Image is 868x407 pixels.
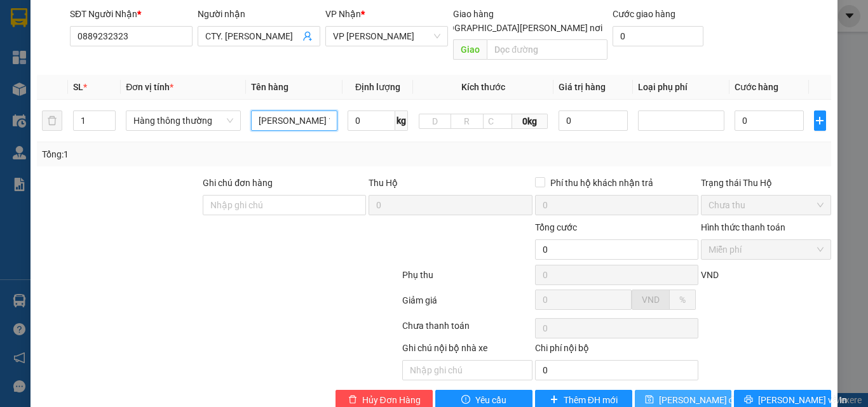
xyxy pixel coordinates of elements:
[203,178,273,188] label: Ghi chú đơn hàng
[302,31,313,41] span: user-add
[550,395,559,405] span: plus
[451,114,483,129] input: R
[362,393,421,407] span: Hủy Đơn Hàng
[633,75,729,100] th: Loại phụ phí
[564,393,618,407] span: Thêm ĐH mới
[487,39,607,60] input: Dọc đường
[348,395,357,405] span: delete
[453,39,487,60] span: Giao
[475,393,506,407] span: Yêu cầu
[198,7,320,21] div: Người nhận
[401,268,534,290] div: Phụ thu
[402,341,532,360] div: Ghi chú nội bộ nhà xe
[613,26,703,46] input: Cước giao hàng
[402,360,532,380] input: Nhập ghi chú
[701,222,785,232] label: Hình thức thanh toán
[709,240,824,259] span: Miễn phí
[70,7,193,21] div: SĐT Người Nhận
[126,82,173,92] span: Đơn vị tính
[453,9,494,19] span: Giao hàng
[758,393,847,407] span: [PERSON_NAME] và In
[701,176,831,190] div: Trạng thái Thu Hộ
[642,295,660,305] span: VND
[679,295,686,305] span: %
[814,110,826,131] button: plus
[559,82,606,92] span: Giá trị hàng
[325,9,361,19] span: VP Nhận
[401,293,534,316] div: Giảm giá
[395,110,408,131] span: kg
[333,27,440,46] span: VP LÊ HỒNG PHONG
[461,395,470,405] span: exclamation-circle
[251,82,288,92] span: Tên hàng
[613,9,675,19] label: Cước giao hàng
[735,82,778,92] span: Cước hàng
[701,270,719,280] span: VND
[133,111,233,130] span: Hàng thông thường
[535,222,577,232] span: Tổng cước
[659,393,741,407] span: [PERSON_NAME] đổi
[483,114,512,129] input: C
[251,110,337,131] input: VD: Bàn, Ghế
[401,319,534,341] div: Chưa thanh toán
[645,395,654,405] span: save
[744,395,753,405] span: printer
[535,341,698,360] div: Chi phí nội bộ
[709,196,824,215] span: Chưa thu
[355,82,400,92] span: Định lượng
[203,195,366,215] input: Ghi chú đơn hàng
[461,82,505,92] span: Kích thước
[512,114,548,129] span: 0kg
[815,116,825,126] span: plus
[429,21,607,35] span: [GEOGRAPHIC_DATA][PERSON_NAME] nơi
[545,176,658,190] span: Phí thu hộ khách nhận trả
[42,147,336,161] div: Tổng: 1
[419,114,451,129] input: D
[369,178,398,188] span: Thu Hộ
[42,110,62,131] button: delete
[73,82,83,92] span: SL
